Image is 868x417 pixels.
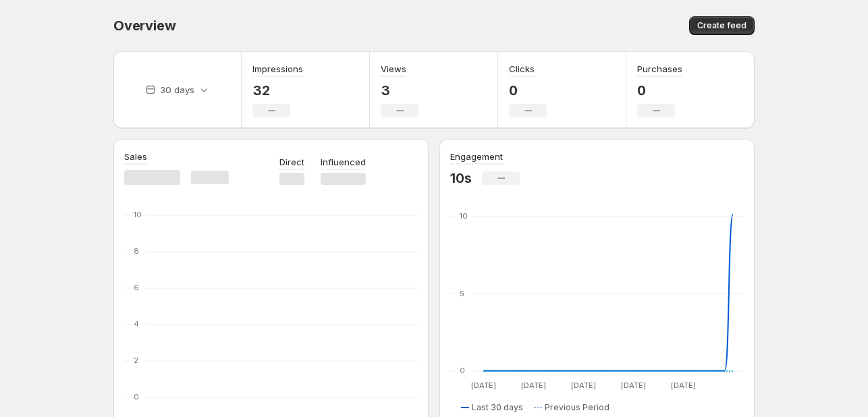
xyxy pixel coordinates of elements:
button: Create feed [689,16,755,35]
text: [DATE] [521,381,546,390]
text: [DATE] [471,381,496,390]
span: Create feed [697,20,747,31]
h3: Impressions [252,62,303,76]
h3: Purchases [637,62,682,76]
text: 0 [134,392,139,401]
p: 32 [252,82,303,99]
p: 0 [637,82,682,99]
span: Previous Period [545,402,609,413]
text: 10 [460,211,468,221]
text: 8 [134,246,139,256]
p: Influenced [321,155,366,169]
text: 2 [134,356,138,365]
h3: Clicks [509,62,535,76]
p: 30 days [160,83,194,96]
span: Overview [113,18,175,34]
text: [DATE] [671,381,696,390]
p: Direct [279,155,304,169]
text: 0 [460,366,465,375]
h3: Sales [124,150,147,163]
span: Last 30 days [472,402,523,413]
text: 5 [460,289,464,298]
text: 4 [134,319,139,329]
h3: Views [381,62,406,76]
p: 0 [509,82,547,99]
text: [DATE] [621,381,646,390]
text: 6 [134,283,139,292]
text: [DATE] [571,381,596,390]
text: 10 [134,210,142,219]
p: 3 [381,82,418,99]
h3: Engagement [450,150,503,163]
p: 10s [450,170,471,186]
